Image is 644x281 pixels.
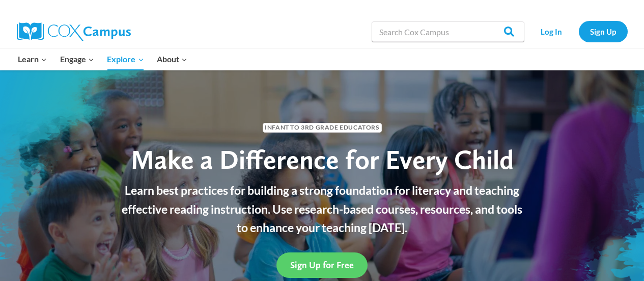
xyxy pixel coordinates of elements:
span: Sign Up for Free [290,260,354,270]
span: Engage [60,53,94,66]
span: About [157,53,187,66]
p: Learn best practices for building a strong foundation for literacy and teaching effective reading... [116,181,528,237]
img: Cox Campus [17,22,131,41]
span: Infant to 3rd Grade Educators [263,123,382,133]
a: Log In [529,21,574,42]
nav: Secondary Navigation [529,21,628,42]
a: Sign Up [579,21,628,42]
span: Learn [18,53,47,66]
input: Search Cox Campus [372,21,524,42]
span: Make a Difference for Every Child [131,143,514,175]
span: Explore [107,53,144,66]
a: Sign Up for Free [276,252,368,277]
nav: Primary Navigation [12,48,194,70]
